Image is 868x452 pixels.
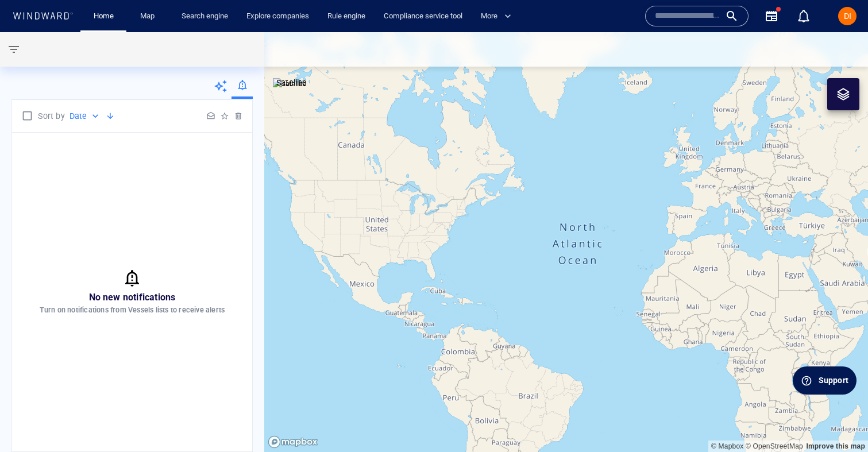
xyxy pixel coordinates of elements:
a: Mapbox logo [268,435,318,449]
p: Satellite [276,76,307,90]
button: DI [836,5,859,28]
button: Home [85,6,122,26]
a: Search engine [177,6,233,26]
span: More [481,10,511,23]
a: Map [136,6,163,26]
p: Sort by [38,109,64,123]
a: Explore companies [242,6,314,26]
a: Map feedback [806,442,865,450]
span: No new notifications [89,292,176,303]
canvas: Map [264,32,868,452]
a: Home [89,6,118,26]
div: Date [70,109,101,123]
p: Date [70,109,87,123]
a: OpenStreetMap [746,442,803,450]
iframe: Chat [819,400,859,443]
button: Map [131,6,168,26]
p: Turn on notifications from Vessels lists to receive alerts [40,305,225,315]
a: Compliance service tool [379,6,467,26]
button: More [476,6,521,26]
img: satellite [273,78,307,90]
a: Mapbox [711,442,743,450]
span: DI [844,11,851,21]
a: Rule engine [323,6,370,26]
div: Notification center [797,9,811,23]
